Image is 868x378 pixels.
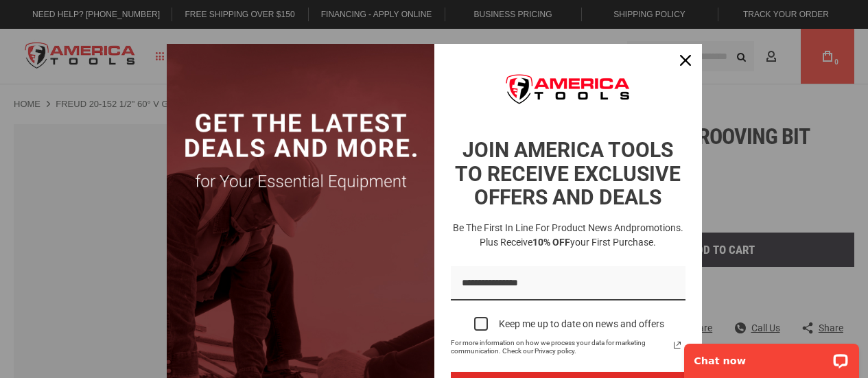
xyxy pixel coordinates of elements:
div: Keep me up to date on news and offers [499,318,664,330]
span: promotions. Plus receive your first purchase. [480,222,683,248]
input: Email field [451,266,685,301]
iframe: LiveChat chat widget [675,335,868,378]
svg: close icon [680,55,691,66]
a: Read our Privacy Policy [669,337,685,353]
h3: Be the first in line for product news and [448,221,688,250]
strong: JOIN AMERICA TOOLS TO RECEIVE EXCLUSIVE OFFERS AND DEALS [455,138,681,209]
button: Close [669,44,702,77]
span: For more information on how we process your data for marketing communication. Check our Privacy p... [451,339,669,355]
svg: link icon [669,337,685,353]
strong: 10% OFF [532,237,570,248]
